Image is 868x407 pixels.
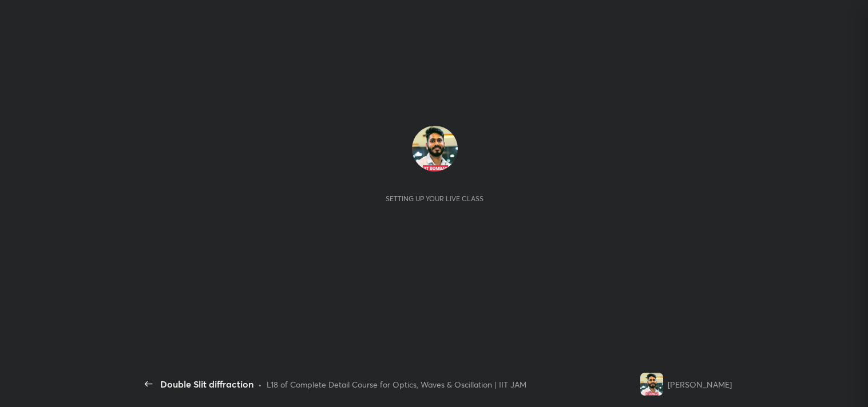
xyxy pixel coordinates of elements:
div: [PERSON_NAME] [668,378,732,390]
div: L18 of Complete Detail Course for Optics, Waves & Oscillation | IIT JAM [267,378,526,390]
img: f94f666b75404537a3dc3abc1e0511f3.jpg [412,126,458,171]
div: Double Slit diffraction [160,377,253,391]
div: • [258,378,262,390]
div: Setting up your live class [386,194,483,203]
img: f94f666b75404537a3dc3abc1e0511f3.jpg [640,373,663,396]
